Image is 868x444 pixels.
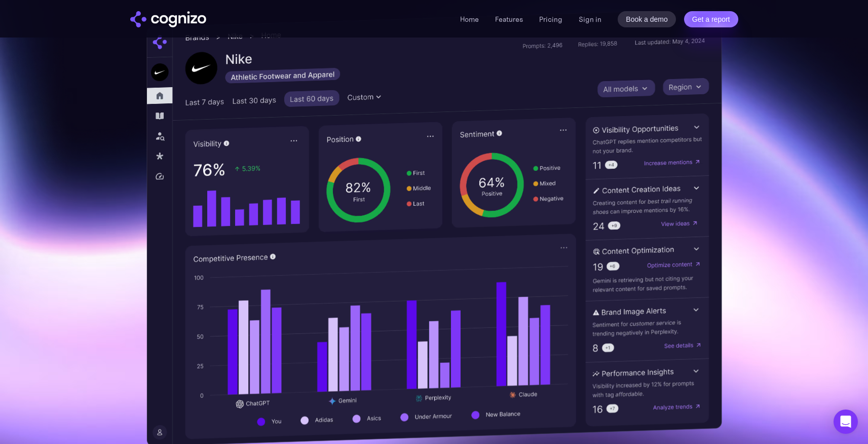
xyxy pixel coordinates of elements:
[684,11,738,27] a: Get a report
[495,15,523,24] a: Features
[130,11,206,27] a: home
[460,15,479,24] a: Home
[130,11,206,27] img: cognizo logo
[618,11,676,27] a: Book a demo
[834,410,858,434] div: Open Intercom Messenger
[579,13,601,25] a: Sign in
[539,15,562,24] a: Pricing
